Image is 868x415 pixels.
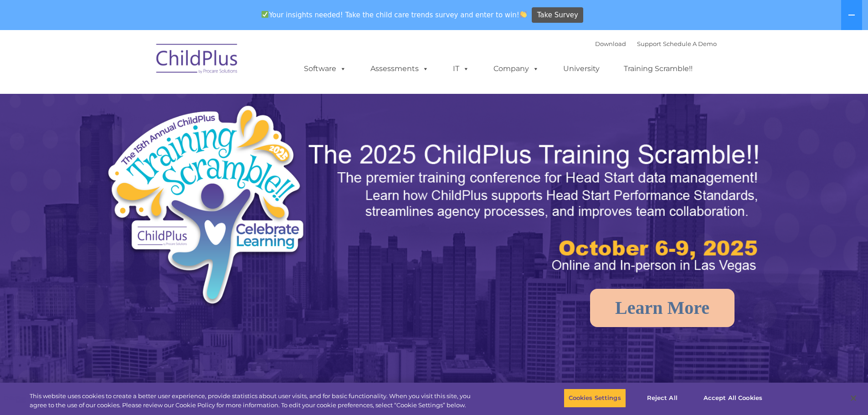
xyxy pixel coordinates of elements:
[699,389,767,408] button: Accept All Cookies
[843,388,863,408] button: Close
[663,40,717,47] a: Schedule A Demo
[361,60,438,78] a: Assessments
[258,6,531,24] span: Your insights needed! Take the child care trends survey and enter to win!
[564,389,626,408] button: Cookies Settings
[295,60,355,78] a: Software
[484,60,548,78] a: Company
[30,392,478,410] div: This website uses cookies to create a better user experience, provide statistics about user visit...
[520,11,527,18] img: 👏
[127,97,165,104] span: Phone number
[127,60,154,67] span: Last name
[532,7,583,23] a: Take Survey
[637,40,661,47] a: Support
[554,60,609,78] a: University
[262,11,268,18] img: ✅
[595,40,717,47] font: |
[595,40,626,47] a: Download
[444,60,478,78] a: IT
[634,389,691,408] button: Reject All
[615,60,702,78] a: Training Scramble!!
[537,7,578,23] span: Take Survey
[152,37,243,83] img: ChildPlus by Procare Solutions
[590,289,734,327] a: Learn More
